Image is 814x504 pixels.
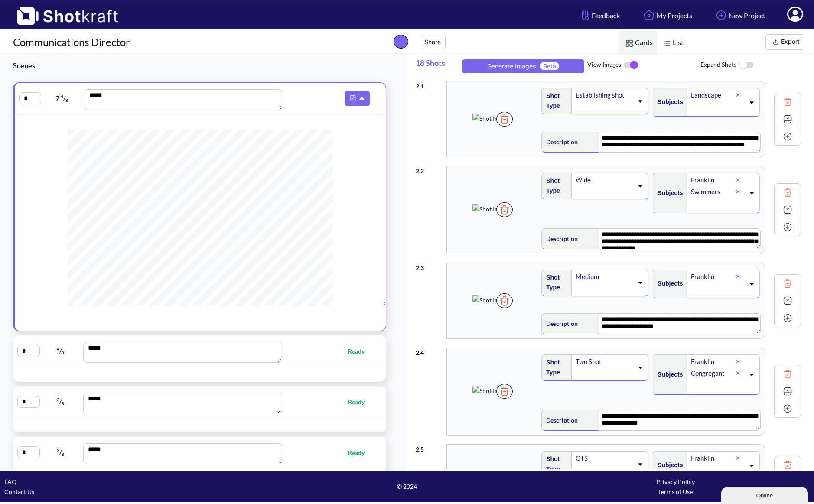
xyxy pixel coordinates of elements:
[707,4,772,27] a: New Project
[57,397,59,402] span: 2
[61,94,63,99] span: 4
[781,113,794,126] img: Expand Icon
[653,458,683,472] span: Subjects
[781,221,794,234] img: Add Icon
[542,413,578,427] span: Description
[661,38,673,49] img: List Icon
[541,487,810,497] div: Terms of Use
[62,452,64,457] span: 8
[4,478,16,485] a: FAQ
[621,56,641,74] img: ToggleOn Icon
[472,295,509,305] img: Shot Image
[42,91,82,105] span: 7 /
[575,174,633,186] div: Wide
[635,4,699,27] a: My Projects
[690,271,736,283] div: Franklin
[781,277,794,290] img: Trash Icon
[781,402,794,415] img: Add Icon
[736,56,756,75] img: ToggleOff Icon
[62,350,64,355] span: 8
[781,203,794,216] img: Expand Icon
[542,270,567,295] span: Shot Type
[416,343,442,358] div: 2 . 4
[416,77,442,91] div: 2 . 1
[542,355,567,380] span: Shot Type
[347,93,358,104] img: Pdf Icon
[721,485,810,504] iframe: chat widget
[416,77,801,162] div: 2.1Shot ImageTrash IconShot TypeEstablishing shotSubjectsLandscapeDescription**** **** **** **** ...
[541,477,810,487] div: Privacy Policy
[690,367,736,379] div: Congregant
[416,258,442,273] div: 2 . 3
[690,174,736,186] div: Franklin
[714,8,729,23] img: Add Icon
[57,346,59,351] span: 4
[653,367,683,382] span: Subjects
[40,344,81,358] span: /
[416,440,442,454] div: 2 . 5
[472,386,509,396] img: Shot Image
[472,204,509,214] img: Shot Image
[587,56,701,74] span: View Images
[348,346,373,356] span: Ready
[781,385,794,398] img: Expand Icon
[542,316,578,331] span: Description
[416,54,459,77] span: 18 Shots
[348,448,373,458] span: Ready
[653,186,683,200] span: Subjects
[575,452,633,464] div: OTS
[40,445,81,459] span: /
[580,10,620,20] span: Feedback
[542,452,567,476] span: Shot Type
[781,186,794,199] img: Trash Icon
[40,395,81,409] span: /
[575,89,633,101] div: Establishing shot
[4,488,34,495] a: Contact Us
[624,38,635,49] img: Card Icon
[420,35,446,49] button: Share
[273,481,541,491] span: © 2024
[496,112,513,127] img: Trash Icon
[690,356,736,367] div: Franklin
[653,276,683,291] span: Subjects
[462,59,584,73] button: Generate ImagesBeta
[781,95,794,108] img: Trash Icon
[472,114,509,124] img: Shot Image
[700,56,814,75] span: Expand Shots
[781,458,794,471] img: Trash Icon
[540,62,559,70] span: Beta
[781,312,794,325] img: Add Icon
[657,31,688,55] span: List
[619,31,657,55] span: Cards
[62,401,64,406] span: 8
[690,89,736,101] div: Landscape
[770,37,781,48] img: Export Icon
[65,98,68,103] span: 8
[781,294,794,307] img: Expand Icon
[13,61,385,71] h3: Scenes
[781,130,794,143] img: Add Icon
[496,202,513,217] img: Trash Icon
[496,293,513,308] img: Trash Icon
[690,186,736,198] div: Swimmers
[542,174,567,198] span: Shot Type
[641,8,656,23] img: Home Icon
[542,89,567,113] span: Shot Type
[416,162,442,176] div: 2 . 2
[542,231,578,246] span: Description
[57,448,59,453] span: 3
[690,452,736,464] div: Franklin
[416,343,801,440] div: 2.4Shot ImageTrash IconShot TypeTwo ShotSubjectsFranklinCongregantDescription**** **** **** **** ...
[765,34,804,50] button: Export
[781,367,794,380] img: Trash Icon
[580,8,592,23] img: Hand Icon
[653,95,683,109] span: Subjects
[575,356,633,367] div: Two Shot
[496,384,513,399] img: Trash Icon
[348,397,373,407] span: Ready
[575,271,633,283] div: Medium
[542,135,578,149] span: Description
